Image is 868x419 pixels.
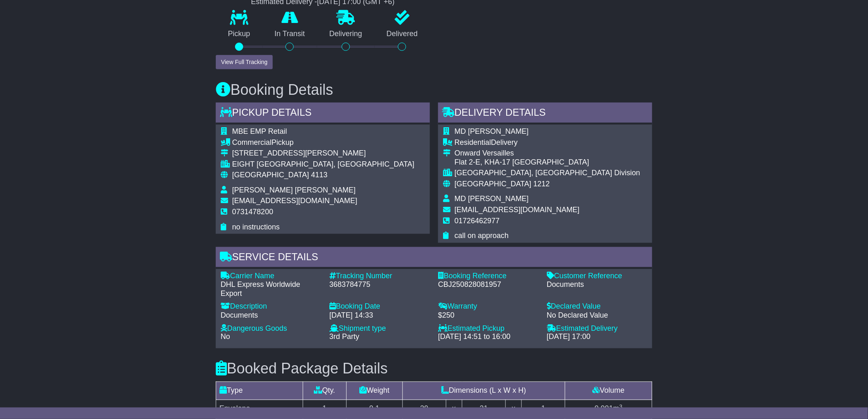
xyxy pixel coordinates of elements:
button: View Full Tracking [216,55,273,69]
span: [GEOGRAPHIC_DATA] [232,171,309,179]
span: [EMAIL_ADDRESS][DOMAIN_NAME] [232,197,357,205]
span: call on approach [455,231,509,240]
div: Booking Date [329,302,430,311]
div: Warranty [438,302,539,311]
div: Description [221,302,321,311]
span: 0731478200 [232,208,273,216]
span: 0.001 [595,405,613,413]
div: Documents [221,311,321,320]
div: Declared Value [547,302,647,311]
div: Delivery Details [438,103,652,125]
div: $250 [438,311,539,320]
h3: Booking Details [216,82,652,98]
p: Delivering [317,30,375,39]
span: [EMAIL_ADDRESS][DOMAIN_NAME] [455,206,580,214]
td: m [565,400,652,418]
span: 01726462977 [455,217,500,225]
span: [PERSON_NAME] [PERSON_NAME] [232,186,356,194]
div: Tracking Number [329,272,430,281]
div: [DATE] 17:00 [547,333,647,342]
div: [DATE] 14:51 to 16:00 [438,333,539,342]
div: Delivery [455,138,640,147]
div: [STREET_ADDRESS][PERSON_NAME] [232,149,414,158]
div: [DATE] 14:33 [329,311,430,320]
div: Documents [547,280,647,289]
td: Dimensions (L x W x H) [402,382,565,400]
span: MD [PERSON_NAME] [455,195,529,203]
div: [GEOGRAPHIC_DATA], [GEOGRAPHIC_DATA] Division [455,169,640,178]
div: Carrier Name [221,272,321,281]
td: 1 [303,400,346,418]
span: No [221,333,230,341]
div: Shipment type [329,324,430,333]
div: Pickup [232,138,414,147]
div: Onward Versailles [455,149,640,158]
td: Weight [346,382,402,400]
div: EIGHT [GEOGRAPHIC_DATA], [GEOGRAPHIC_DATA] [232,160,414,169]
span: MD [PERSON_NAME] [455,127,529,135]
span: [GEOGRAPHIC_DATA] [455,180,531,188]
div: 3683784775 [329,280,430,289]
p: Pickup [216,30,263,39]
p: Delivered [375,30,430,39]
div: CBJ250828081957 [438,280,539,289]
td: 21 [462,400,506,418]
td: Type [216,382,303,400]
td: Qty. [303,382,346,400]
td: 1 [522,400,565,418]
sup: 3 [619,404,623,410]
div: Dangerous Goods [221,324,321,333]
td: x [505,400,521,418]
td: Envelope [216,400,303,418]
span: Commercial [232,138,272,147]
td: 0.1 [346,400,402,418]
td: x [446,400,462,418]
span: Residential [455,138,491,147]
td: Volume [565,382,652,400]
span: 4113 [311,171,327,179]
p: In Transit [263,30,318,39]
span: 1212 [533,180,550,188]
td: 29 [402,400,446,418]
h3: Booked Package Details [216,361,652,377]
span: no instructions [232,223,280,231]
div: Customer Reference [547,272,647,281]
div: Estimated Delivery [547,324,647,333]
span: 3rd Party [329,333,359,341]
div: No Declared Value [547,311,647,320]
div: Flat 2-E, KHA-17 [GEOGRAPHIC_DATA] [455,158,640,167]
div: DHL Express Worldwide Export [221,280,321,298]
div: Estimated Pickup [438,324,539,333]
div: Pickup Details [216,103,430,125]
div: Booking Reference [438,272,539,281]
span: MBE EMP Retail [232,127,287,135]
div: Service Details [216,247,652,269]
